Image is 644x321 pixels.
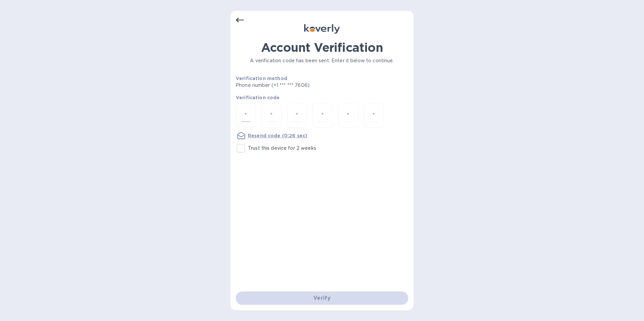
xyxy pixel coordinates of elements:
p: Phone number (+1 *** *** 7606) [236,82,361,89]
p: A verification code has been sent. Enter it below to continue. [236,57,408,64]
p: Trust this device for 2 weeks [248,145,316,152]
u: Resend code (0:26 sec) [248,133,307,138]
p: Verification code [236,94,408,101]
b: Verification method [236,76,287,81]
h1: Account Verification [236,40,408,55]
